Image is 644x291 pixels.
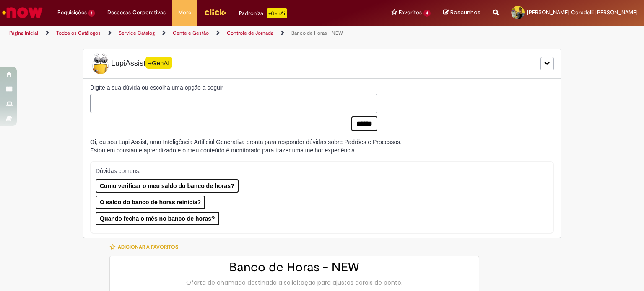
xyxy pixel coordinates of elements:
[227,30,273,36] a: Controle de Jornada
[118,244,178,250] span: Adicionar a Favoritos
[109,238,183,256] button: Adicionar a Favoritos
[107,8,166,17] span: Despesas Corporativas
[90,83,377,92] label: Digite a sua dúvida ou escolha uma opção a seguir
[96,179,239,193] button: Como verificar o meu saldo do banco de horas?
[56,30,101,36] a: Todos os Catálogos
[118,260,470,274] h2: Banco de Horas - NEW
[527,9,638,16] span: [PERSON_NAME] Coradelli [PERSON_NAME]
[96,196,205,209] button: O saldo do banco de horas reinicia?
[1,4,44,21] img: ServiceNow
[83,49,561,79] div: LupiLupiAssist+GenAI
[145,57,172,69] span: +GenAI
[204,6,226,18] img: click_logo_yellow_360x200.png
[450,8,480,16] span: Rascunhos
[173,30,209,36] a: Gente e Gestão
[9,30,38,36] a: Página inicial
[118,278,470,287] div: Oferta de chamado destinada à solicitação para ajustes gerais de ponto.
[443,9,480,17] a: Rascunhos
[423,10,431,17] span: 4
[6,26,423,41] ul: Trilhas de página
[178,8,191,17] span: More
[96,212,219,225] button: Quando fecha o mês no banco de horas?
[291,30,343,36] a: Banco de Horas - NEW
[96,167,540,175] p: Dúvidas comuns:
[57,8,87,17] span: Requisições
[399,8,422,17] span: Favoritos
[239,8,287,18] div: Padroniza
[267,8,287,18] p: +GenAi
[90,53,111,74] img: Lupi
[90,138,402,155] div: Oi, eu sou Lupi Assist, uma Inteligência Artificial Generativa pronta para responder dúvidas sobr...
[90,53,172,74] span: LupiAssist
[119,30,155,36] a: Service Catalog
[88,10,95,17] span: 1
